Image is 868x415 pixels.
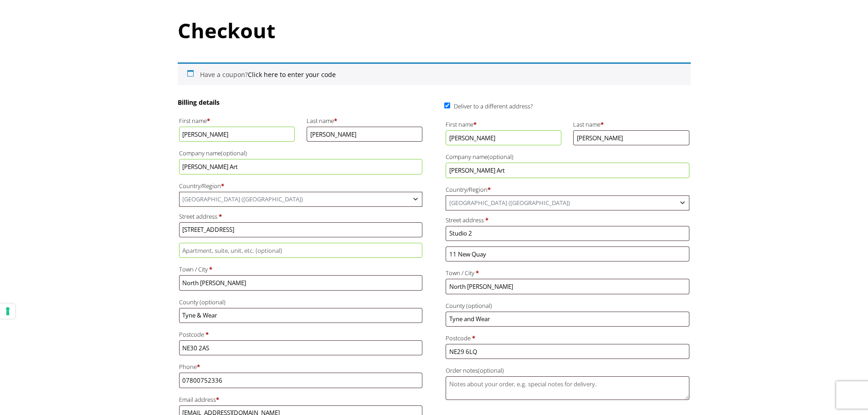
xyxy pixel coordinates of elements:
span: United Kingdom (UK) [180,192,422,206]
label: Country/Region [446,184,689,195]
input: Apartment, suite, unit, etc. (optional) [179,243,422,258]
span: (optional) [478,366,504,374]
label: County [179,296,422,308]
input: House number and street name [179,222,422,237]
label: Email address [179,394,422,405]
span: Deliver to a different address? [454,102,533,110]
span: (optional) [200,298,226,306]
label: Last name [573,118,689,130]
label: Country/Region [179,180,422,192]
label: County [446,300,689,312]
label: Company name [446,151,689,163]
span: (optional) [466,302,492,310]
label: Postcode [446,332,689,344]
div: Have a coupon? [178,62,691,85]
label: Town / City [179,263,422,275]
label: First name [179,115,295,127]
span: United Kingdom (UK) [446,196,688,210]
span: Country/Region [446,195,689,210]
label: Company name [179,147,422,159]
label: Order notes [446,364,689,376]
label: Last name [307,115,422,127]
input: House number and street name [446,226,689,241]
label: Postcode [179,328,422,340]
a: Enter your coupon code [248,70,336,79]
label: Phone [179,361,422,373]
span: (optional) [488,153,514,161]
label: First name [446,118,561,130]
h3: Billing details [178,98,424,107]
span: (optional) [221,149,247,157]
h1: Checkout [178,16,691,44]
span: Country/Region [179,192,422,207]
input: Apartment, suite, unit, etc. (optional) [446,246,689,261]
label: Street address [179,210,422,222]
input: Deliver to a different address? [444,102,450,108]
label: Street address [446,214,689,226]
label: Town / City [446,267,689,279]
